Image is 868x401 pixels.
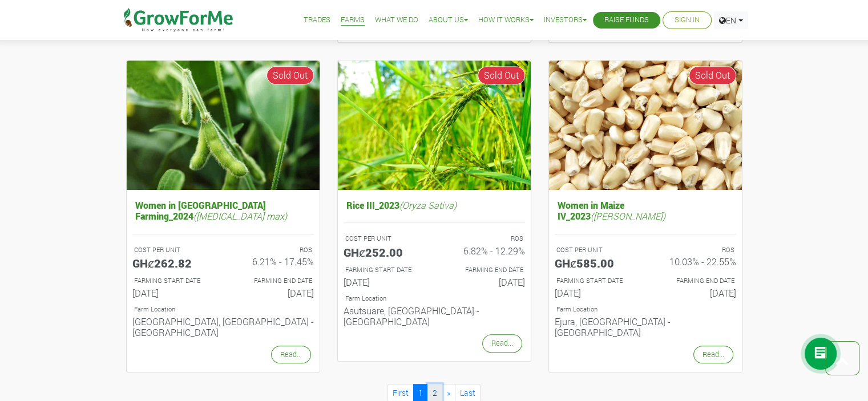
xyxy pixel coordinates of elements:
a: About Us [429,14,468,26]
a: EN [714,11,748,29]
h6: Asutsuare, [GEOGRAPHIC_DATA] - [GEOGRAPHIC_DATA] [344,305,525,327]
h5: Women in Maize IV_2023 [555,197,736,224]
p: Location of Farm [134,305,312,314]
h5: GHȼ262.82 [132,256,215,270]
a: Investors [544,14,587,26]
p: FARMING END DATE [656,276,734,286]
p: FARMING END DATE [233,276,312,286]
span: Sold Out [478,66,525,84]
h6: 6.82% - 12.29% [443,245,525,256]
img: growforme image [127,60,320,190]
h6: [DATE] [232,287,314,298]
p: FARMING END DATE [445,265,523,275]
h6: [DATE] [132,287,215,298]
h5: Rice III_2023 [344,197,525,213]
h6: [DATE] [654,287,736,298]
p: Location of Farm [345,294,523,303]
i: ([PERSON_NAME]) [591,210,665,222]
h6: [DATE] [344,277,426,287]
h5: GHȼ252.00 [344,245,426,259]
h6: [DATE] [443,277,525,287]
h6: 6.21% - 17.45% [232,256,314,267]
span: Sold Out [267,66,314,84]
a: Sign In [675,14,700,26]
p: COST PER UNIT [134,245,213,255]
h5: GHȼ585.00 [555,256,637,270]
p: FARMING START DATE [345,265,424,275]
a: Read... [271,346,311,363]
h6: 10.03% - 22.55% [654,256,736,267]
p: COST PER UNIT [556,245,635,255]
a: Raise Funds [604,14,649,26]
p: ROS [445,234,523,244]
img: growforme image [549,60,742,190]
a: What We Do [375,14,418,26]
p: FARMING START DATE [556,276,635,286]
p: Location of Farm [556,305,734,314]
p: FARMING START DATE [134,276,213,286]
span: Sold Out [689,66,736,84]
i: ([MEDICAL_DATA] max) [193,210,287,222]
a: How it Works [478,14,534,26]
h6: [DATE] [555,287,637,298]
a: Read... [482,334,522,352]
img: growforme image [338,60,531,190]
i: (Oryza Sativa) [399,199,457,211]
a: Farms [341,14,365,26]
h5: Women in [GEOGRAPHIC_DATA] Farming_2024 [132,197,314,224]
h6: [GEOGRAPHIC_DATA], [GEOGRAPHIC_DATA] - [GEOGRAPHIC_DATA] [132,316,314,338]
p: ROS [656,245,734,255]
h6: Ejura, [GEOGRAPHIC_DATA] - [GEOGRAPHIC_DATA] [555,316,736,338]
p: COST PER UNIT [345,234,424,244]
span: » [447,387,450,398]
a: Read... [693,346,733,363]
p: ROS [233,245,312,255]
a: Trades [304,14,330,26]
